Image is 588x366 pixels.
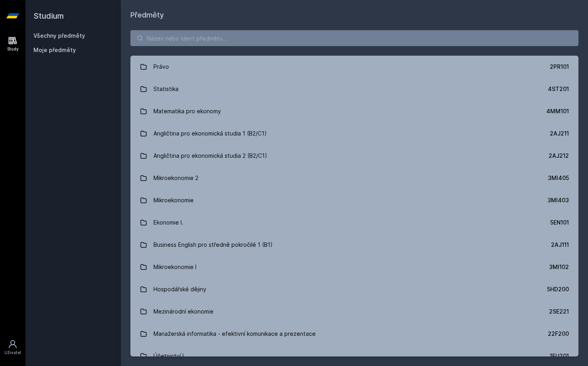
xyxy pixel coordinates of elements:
div: Mikroekonomie 2 [153,170,198,186]
input: Název nebo ident předmětu… [130,30,578,46]
a: Mikroekonomie I 3MI102 [130,256,578,278]
span: Moje předměty [33,46,76,54]
div: 1FU201 [550,352,569,360]
a: Mikroekonomie 3MI403 [130,189,578,211]
h1: Předměty [130,10,578,21]
div: Mikroekonomie I [153,259,196,275]
div: 3MI102 [549,263,569,271]
div: Účetnictví I. [153,348,185,364]
a: Manažerská informatika - efektivní komunikace a prezentace 22F200 [130,323,578,345]
div: Hospodářské dějiny [153,281,206,297]
a: Matematika pro ekonomy 4MM101 [130,100,578,122]
a: Všechny předměty [33,32,85,39]
a: Angličtina pro ekonomická studia 1 (B2/C1) 2AJ211 [130,122,578,145]
a: Statistika 4ST201 [130,78,578,100]
div: 2AJ111 [551,241,569,249]
div: Uživatel [4,350,21,356]
div: 2AJ211 [550,130,569,137]
div: Ekonomie I. [153,215,183,230]
div: Statistika [153,81,179,97]
a: Ekonomie I. 5EN101 [130,211,578,234]
div: Mikroekonomie [153,192,194,208]
div: 4ST201 [548,85,569,93]
a: Uživatel [2,335,24,360]
div: 2SE221 [549,308,569,316]
div: 22F200 [548,330,569,338]
div: Business English pro středně pokročilé 1 (B1) [153,237,273,253]
div: 2AJ212 [549,152,569,160]
div: Angličtina pro ekonomická studia 2 (B2/C1) [153,148,267,164]
div: Právo [153,59,169,75]
div: Mezinárodní ekonomie [153,304,213,320]
div: 2PR101 [550,63,569,71]
a: Study [2,32,24,56]
div: 5EN101 [550,219,569,227]
div: 3MI405 [548,174,569,182]
a: Angličtina pro ekonomická studia 2 (B2/C1) 2AJ212 [130,145,578,167]
div: Angličtina pro ekonomická studia 1 (B2/C1) [153,126,267,141]
div: Matematika pro ekonomy [153,103,221,119]
div: Manažerská informatika - efektivní komunikace a prezentace [153,326,316,342]
div: Study [7,46,19,52]
a: Mezinárodní ekonomie 2SE221 [130,300,578,323]
a: Hospodářské dějiny 5HD200 [130,278,578,300]
div: 5HD200 [547,285,569,293]
div: 3MI403 [547,196,569,204]
div: 4MM101 [546,107,569,115]
a: Business English pro středně pokročilé 1 (B1) 2AJ111 [130,234,578,256]
a: Mikroekonomie 2 3MI405 [130,167,578,189]
a: Právo 2PR101 [130,56,578,78]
